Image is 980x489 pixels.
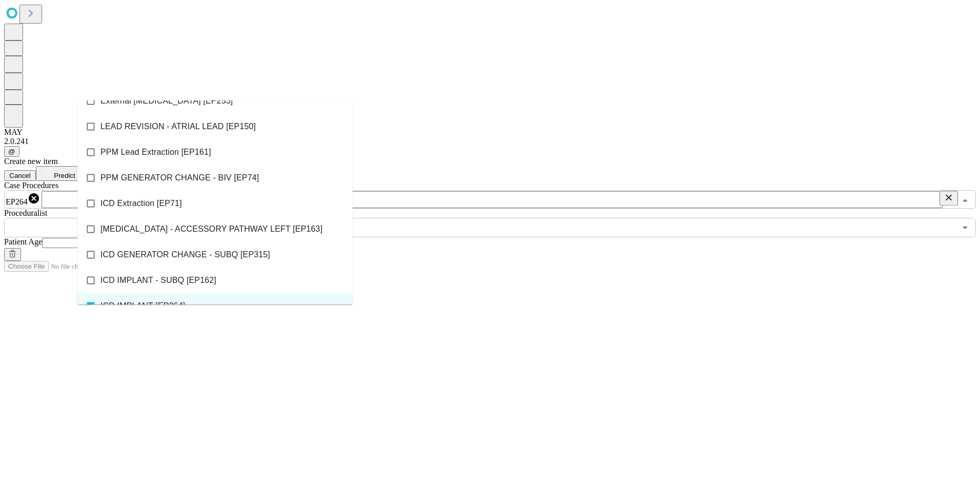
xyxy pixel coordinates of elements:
span: EP264 [6,197,28,206]
div: EP264 [6,192,40,207]
span: ICD GENERATOR CHANGE - SUBQ [EP315] [100,249,270,261]
button: Cancel [4,170,36,181]
span: Predict [54,172,75,179]
span: LEAD REVISION - ATRIAL LEAD [EP150] [100,120,256,133]
button: Clear [940,191,958,206]
button: Open [958,220,972,235]
span: External [MEDICAL_DATA] [EP253] [100,95,233,107]
span: Proceduralist [4,209,47,217]
span: @ [8,148,15,155]
span: Cancel [9,172,31,179]
button: Predict [36,166,83,181]
div: 2.0.241 [4,137,976,146]
button: @ [4,146,19,157]
span: ICD IMPLANT [EP264] [100,300,185,312]
span: Scheduled Procedure [4,181,58,190]
span: ICD Extraction [EP71] [100,197,182,210]
button: Close [958,194,972,208]
div: MAY [4,128,976,137]
span: ICD IMPLANT - SUBQ [EP162] [100,274,216,287]
span: PPM Lead Extraction [EP161] [100,146,211,158]
span: [MEDICAL_DATA] - ACCESSORY PATHWAY LEFT [EP163] [100,223,322,235]
span: Patient Age [4,237,42,246]
span: PPM GENERATOR CHANGE - BIV [EP74] [100,172,259,184]
span: Create new item [4,157,58,166]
